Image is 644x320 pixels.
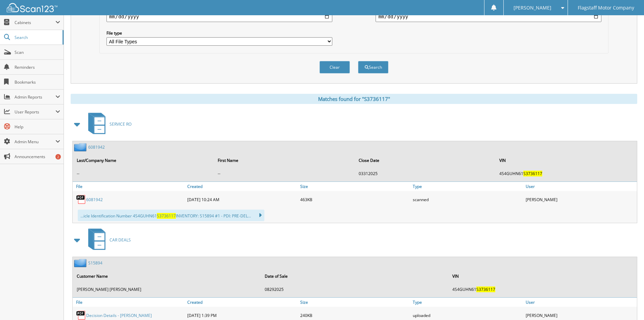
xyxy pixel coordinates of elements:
span: Scan [15,49,60,55]
span: Admin Menu [15,139,55,145]
button: Clear [319,61,350,73]
span: Search [15,35,59,40]
a: File [73,298,186,307]
span: S3736117 [157,213,176,219]
div: 463KB [299,193,411,206]
span: Flagstaff Motor Company [578,6,634,10]
span: Admin Reports [15,94,55,100]
th: First Name [214,153,355,167]
th: VIN [449,269,636,283]
span: [PERSON_NAME] [514,6,551,10]
a: Type [411,298,524,307]
a: Created [186,182,299,191]
th: VIN [496,153,636,167]
td: -- [214,168,355,179]
td: 03312025 [355,168,496,179]
a: S15894 [88,260,102,266]
img: folder2.png [74,259,88,267]
span: Reminders [15,64,60,70]
button: Search [358,61,388,73]
th: Close Date [355,153,496,167]
a: Created [186,298,299,307]
a: 6081942 [88,144,105,150]
span: Help [15,124,60,130]
a: SERVICE RO [84,111,132,137]
img: folder2.png [74,143,88,151]
th: Customer Name [73,269,261,283]
div: [DATE] 10:24 AM [186,193,299,206]
span: SERVICE RO [110,121,132,127]
div: [PERSON_NAME] [524,193,637,206]
th: Date of Sale [261,269,449,283]
input: start [106,11,332,22]
a: User [524,182,637,191]
th: Last/Company Name [73,153,214,167]
a: Type [411,182,524,191]
span: Announcements [15,154,60,159]
span: Bookmarks [15,79,60,85]
a: Size [299,182,411,191]
iframe: Chat Widget [610,287,644,320]
div: scanned [411,193,524,206]
div: 2 [55,154,61,159]
span: CAR DEALS [110,237,131,243]
td: 08292025 [261,284,449,295]
a: CAR DEALS [84,227,131,253]
span: S3736117 [476,286,495,292]
a: Size [299,298,411,307]
span: User Reports [15,109,55,115]
img: PDF.png [76,194,86,205]
label: File type [106,30,332,36]
td: -- [73,168,214,179]
div: Matches found for "S3736117" [71,94,637,104]
img: scan123-logo-white.svg [7,3,57,12]
span: Cabinets [15,20,55,25]
a: File [73,182,186,191]
a: 6081942 [86,197,103,202]
span: S3736117 [523,171,542,176]
td: [PERSON_NAME] [PERSON_NAME] [73,284,261,295]
input: end [376,11,601,22]
td: 4S4GUHN61 [449,284,636,295]
td: 4S4GUHN61 [496,168,636,179]
div: ...icle Identification Number 4S4GUHN61 INVENTORY: S15894 #1 - PDI: PRE-DEL... [78,210,264,221]
a: Decision Details - [PERSON_NAME] [86,313,152,318]
a: User [524,298,637,307]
